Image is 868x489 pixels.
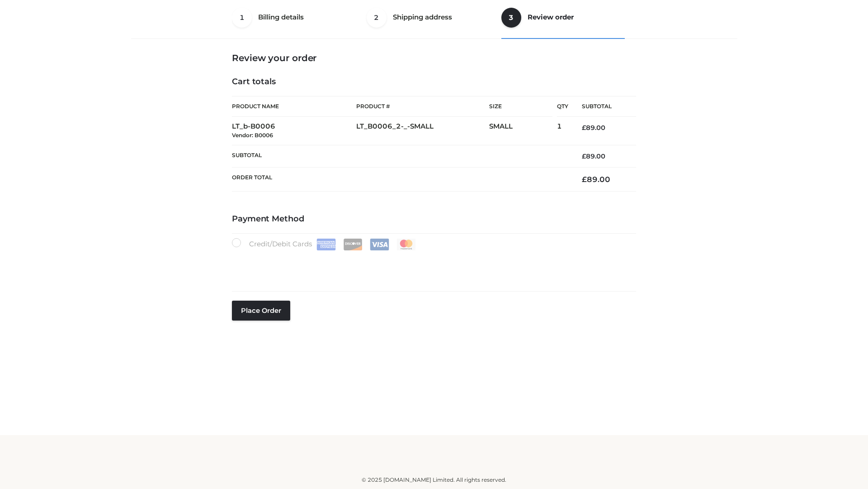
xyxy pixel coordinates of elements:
button: Place order [232,301,290,321]
td: SMALL [489,117,557,145]
label: Credit/Debit Cards [232,238,417,250]
img: Amex [316,239,336,250]
th: Subtotal [232,145,568,167]
th: Subtotal [568,96,636,117]
th: Size [489,96,552,117]
td: LT_B0006_2-_-SMALL [356,117,489,145]
img: Discover [343,239,363,250]
div: © 2025 [DOMAIN_NAME] Limited. All rights reserved. [134,475,734,484]
iframe: Secure payment input frame [230,249,634,282]
span: £ [582,175,587,184]
h4: Payment Method [232,214,636,224]
bdi: 89.00 [582,152,605,160]
img: Mastercard [396,239,416,250]
td: LT_b-B0006 [232,117,356,145]
th: Order Total [232,168,568,192]
small: Vendor: B0006 [232,132,273,139]
span: £ [582,124,586,132]
th: Product Name [232,96,356,117]
td: 1 [557,117,568,145]
bdi: 89.00 [582,124,605,132]
th: Product # [356,96,489,117]
bdi: 89.00 [582,175,610,184]
th: Qty [557,96,568,117]
span: £ [582,152,586,160]
img: Visa [370,239,389,250]
h3: Review your order [232,53,636,63]
h4: Cart totals [232,77,636,87]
